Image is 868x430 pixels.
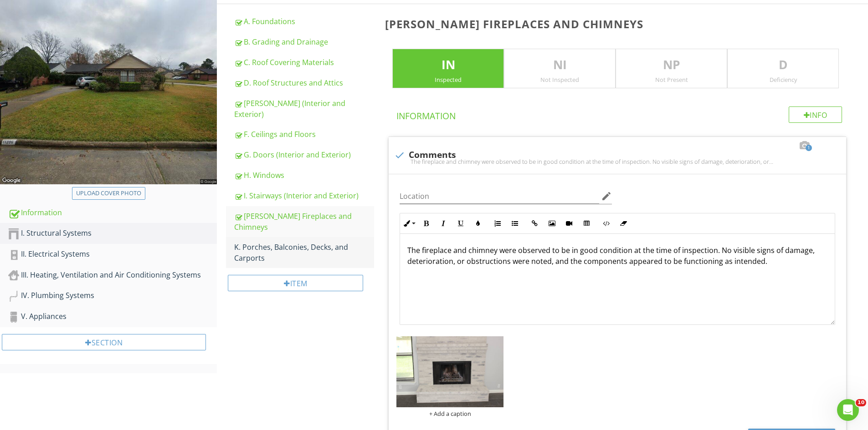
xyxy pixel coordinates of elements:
[526,215,543,232] button: Insert Link (Ctrl+K)
[396,336,503,408] img: data
[400,215,417,232] button: Inline Style
[856,399,866,406] span: 10
[396,106,842,122] h4: Information
[234,129,374,140] div: F. Ceilings and Floors
[234,190,374,201] div: I. Stairways (Interior and Exterior)
[789,106,842,123] div: Info
[504,76,615,83] div: Not Inspected
[228,275,363,291] div: Item
[234,149,374,160] div: G. Doors (Interior and Exterior)
[393,56,503,74] p: IN
[578,215,595,232] button: Insert Table
[504,56,615,74] p: NI
[616,56,727,74] p: NP
[234,77,374,88] div: D. Roof Structures and Attics
[543,215,560,232] button: Insert Image (Ctrl+P)
[234,16,374,27] div: A. Foundations
[400,189,599,204] input: Location
[385,18,853,30] h3: [PERSON_NAME] Fireplaces and Chimneys
[560,215,578,232] button: Insert Video
[417,215,435,232] button: Bold (Ctrl+B)
[76,189,141,198] div: Upload cover photo
[234,170,374,181] div: H. Windows
[2,334,206,350] div: Section
[8,311,217,323] div: V. Appliances
[234,57,374,68] div: C. Roof Covering Materials
[837,399,859,421] iframe: Intercom live chat
[234,211,374,233] div: [PERSON_NAME] Fireplaces and Chimneys
[8,207,217,219] div: Information
[8,290,217,302] div: IV. Plumbing Systems
[234,36,374,47] div: B. Grading and Drainage
[393,76,503,83] div: Inspected
[601,191,612,202] i: edit
[72,187,145,200] button: Upload cover photo
[234,98,374,120] div: [PERSON_NAME] (Interior and Exterior)
[396,410,503,417] div: + Add a caption
[806,145,812,151] span: 1
[234,242,374,263] div: K. Porches, Balconies, Decks, and Carports
[394,158,841,165] div: The fireplace and chimney were observed to be in good condition at the time of inspection. No vis...
[728,76,838,83] div: Deficiency
[8,228,217,239] div: I. Structural Systems
[435,215,452,232] button: Italic (Ctrl+I)
[469,215,487,232] button: Colors
[506,215,524,232] button: Unordered List
[407,245,827,267] p: The fireplace and chimney were observed to be in good condition at the time of inspection. No vis...
[615,215,632,232] button: Clear Formatting
[489,215,506,232] button: Ordered List
[452,215,469,232] button: Underline (Ctrl+U)
[8,248,217,260] div: II. Electrical Systems
[728,56,838,74] p: D
[597,215,615,232] button: Code View
[8,269,217,281] div: III. Heating, Ventilation and Air Conditioning Systems
[616,76,727,83] div: Not Present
